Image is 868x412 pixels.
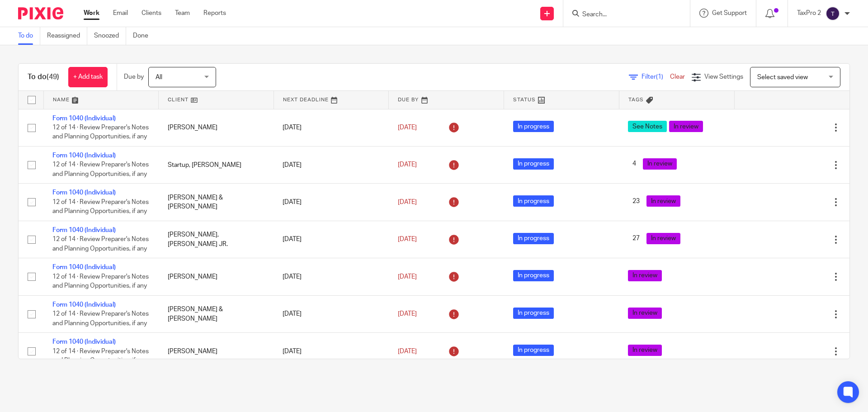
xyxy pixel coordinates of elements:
[52,274,149,289] span: 12 of 14 · Review Preparer's Notes and Planning Opportunities, if any
[628,121,667,132] span: See Notes
[398,124,417,131] span: [DATE]
[628,195,644,207] span: 23
[52,236,149,252] span: 12 of 14 · Review Preparer's Notes and Planning Opportunities, if any
[52,339,116,345] a: Form 1040 (Individual)
[274,258,389,295] td: [DATE]
[28,72,59,82] h1: To do
[513,345,554,356] span: In progress
[628,270,662,281] span: In review
[656,74,663,80] span: (1)
[113,9,128,18] a: Email
[142,9,161,18] a: Clients
[159,184,274,221] td: [PERSON_NAME] & [PERSON_NAME]
[52,189,116,196] a: Form 1040 (Individual)
[159,295,274,332] td: [PERSON_NAME] & [PERSON_NAME]
[274,184,389,221] td: [DATE]
[670,74,685,80] a: Clear
[52,199,149,215] span: 12 of 14 · Review Preparer's Notes and Planning Opportunities, if any
[274,221,389,258] td: [DATE]
[398,236,417,242] span: [DATE]
[52,227,116,233] a: Form 1040 (Individual)
[513,233,554,244] span: In progress
[646,233,680,244] span: In review
[398,311,417,317] span: [DATE]
[52,302,116,308] a: Form 1040 (Individual)
[52,124,149,140] span: 12 of 14 · Review Preparer's Notes and Planning Opportunities, if any
[398,274,417,280] span: [DATE]
[52,264,116,270] a: Form 1040 (Individual)
[156,74,162,81] span: All
[628,345,662,356] span: In review
[18,27,40,45] a: To do
[513,308,554,319] span: In progress
[704,74,743,80] span: View Settings
[274,295,389,332] td: [DATE]
[159,258,274,295] td: [PERSON_NAME]
[68,67,108,87] a: + Add task
[274,109,389,146] td: [DATE]
[513,158,554,170] span: In progress
[797,9,821,18] p: TaxPro 2
[274,146,389,183] td: [DATE]
[203,9,226,18] a: Reports
[175,9,190,18] a: Team
[643,158,677,170] span: In review
[133,27,155,45] a: Done
[712,10,747,16] span: Get Support
[274,333,389,370] td: [DATE]
[159,333,274,370] td: [PERSON_NAME]
[826,6,840,21] img: svg%3E
[94,27,126,45] a: Snoozed
[628,97,644,102] span: Tags
[159,146,274,183] td: Startup, [PERSON_NAME]
[47,73,59,81] span: (49)
[628,233,644,244] span: 27
[669,121,703,132] span: In review
[84,9,99,18] a: Work
[628,158,641,170] span: 4
[398,348,417,355] span: [DATE]
[52,311,149,327] span: 12 of 14 · Review Preparer's Notes and Planning Opportunities, if any
[52,348,149,364] span: 12 of 14 · Review Preparer's Notes and Planning Opportunities, if any
[159,221,274,258] td: [PERSON_NAME], [PERSON_NAME] JR.
[581,11,663,19] input: Search
[628,308,662,319] span: In review
[513,121,554,132] span: In progress
[513,270,554,281] span: In progress
[642,74,670,80] span: Filter
[52,162,149,178] span: 12 of 14 · Review Preparer's Notes and Planning Opportunities, if any
[513,195,554,207] span: In progress
[18,7,63,19] img: Pixie
[52,115,116,122] a: Form 1040 (Individual)
[757,74,808,81] span: Select saved view
[52,152,116,159] a: Form 1040 (Individual)
[47,27,87,45] a: Reassigned
[159,109,274,146] td: [PERSON_NAME]
[124,72,144,81] p: Due by
[398,162,417,168] span: [DATE]
[398,199,417,205] span: [DATE]
[646,195,680,207] span: In review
